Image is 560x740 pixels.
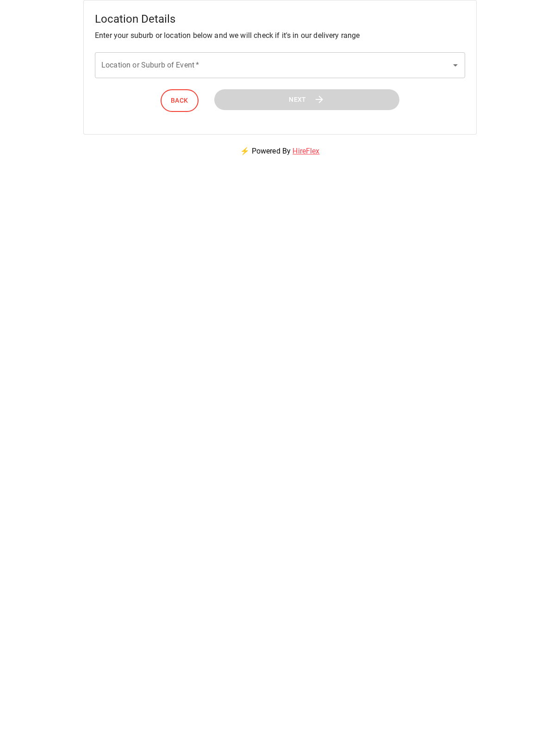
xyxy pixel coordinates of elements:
span: Next [289,94,306,105]
h5: Location Details [95,12,465,26]
span: Back [171,95,188,106]
p: ⚡ Powered By [229,135,330,168]
button: Back [161,89,199,112]
p: Enter your suburb or location below and we will check if it's in our delivery range [95,30,465,41]
a: HireFlex [292,147,319,155]
button: Next [214,89,399,110]
button: Open [449,59,462,72]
